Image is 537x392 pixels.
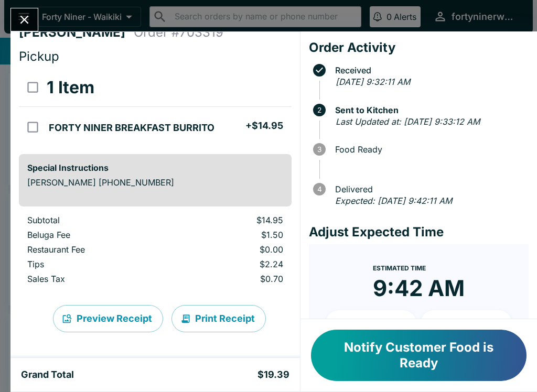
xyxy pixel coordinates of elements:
[21,368,74,381] h5: Grand Total
[53,305,163,332] button: Preview Receipt
[134,25,223,40] h4: Order # 703319
[27,274,166,284] p: Sales Tax
[27,230,166,240] p: Beluga Fee
[27,177,283,188] p: [PERSON_NAME] [PHONE_NUMBER]
[335,195,452,206] em: Expected: [DATE] 9:42:11 AM
[257,368,289,381] h5: $19.39
[11,8,38,31] button: Close
[19,215,292,288] table: orders table
[171,305,266,332] button: Print Receipt
[183,215,283,225] p: $14.95
[19,49,59,64] span: Pickup
[317,106,321,114] text: 2
[326,310,417,336] button: + 10
[330,184,529,194] span: Delivered
[27,215,166,225] p: Subtotal
[336,77,410,87] em: [DATE] 9:32:11 AM
[27,259,166,269] p: Tips
[27,244,166,255] p: Restaurant Fee
[317,185,321,193] text: 4
[19,25,134,40] h4: [PERSON_NAME]
[330,105,529,115] span: Sent to Kitchen
[27,162,283,173] h6: Special Instructions
[421,310,512,336] button: + 20
[309,40,529,56] h4: Order Activity
[49,122,214,134] h5: FORTY NINER BREAKFAST BURRITO
[336,116,480,127] em: Last Updated at: [DATE] 9:33:12 AM
[183,274,283,284] p: $0.70
[19,69,292,146] table: orders table
[183,230,283,240] p: $1.50
[311,330,527,381] button: Notify Customer Food is Ready
[183,259,283,269] p: $2.24
[373,264,426,272] span: Estimated Time
[309,224,529,240] h4: Adjust Expected Time
[183,244,283,255] p: $0.00
[373,275,465,302] time: 9:42 AM
[245,119,283,132] h5: + $14.95
[47,77,94,98] h3: 1 Item
[317,145,321,154] text: 3
[330,145,529,154] span: Food Ready
[330,66,529,75] span: Received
